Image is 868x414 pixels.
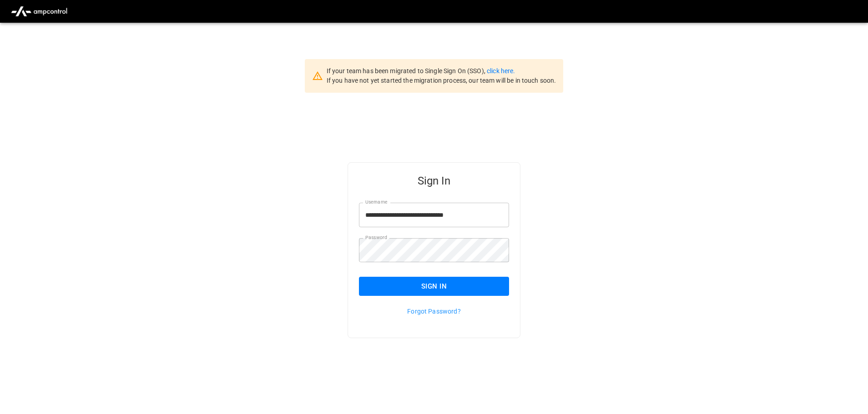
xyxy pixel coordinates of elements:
label: Password [365,234,387,241]
h5: Sign In [359,174,509,188]
p: Forgot Password? [359,307,509,316]
a: click here. [487,67,515,75]
button: Sign In [359,277,509,296]
img: ampcontrol.io logo [7,3,71,20]
label: Username [365,199,387,206]
span: If you have not yet started the migration process, our team will be in touch soon. [327,77,556,84]
span: If your team has been migrated to Single Sign On (SSO), [327,67,487,75]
